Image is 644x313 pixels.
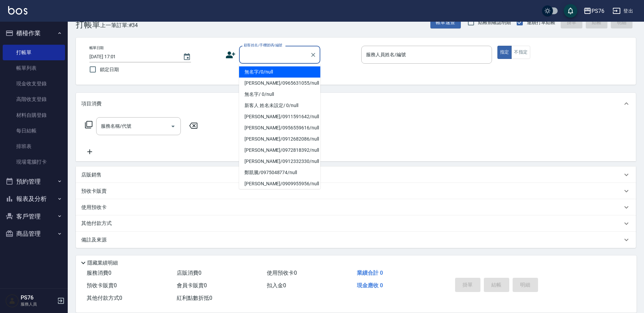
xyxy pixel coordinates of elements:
[3,208,65,225] button: 客戶管理
[76,215,636,232] div: 其他付款方式
[430,16,461,29] button: 帳單速查
[87,282,117,289] span: 預收卡販賣 0
[3,139,65,154] a: 排班表
[3,190,65,208] button: 報表及分析
[239,111,320,122] li: [PERSON_NAME]/0911591642/null
[76,20,100,29] h3: 打帳單
[239,122,320,133] li: [PERSON_NAME]/0956559616/null
[81,188,107,195] p: 預收卡販賣
[177,295,212,301] span: 紅利點數折抵 0
[267,270,297,276] span: 使用預收卡 0
[8,6,27,15] img: Logo
[87,295,122,301] span: 其他付款方式 0
[564,4,577,18] button: save
[81,204,107,211] p: 使用預收卡
[76,93,636,114] div: 項目消費
[478,19,511,26] span: 結帳前確認明細
[81,100,102,107] p: 項目消費
[267,282,286,289] span: 扣入金 0
[81,236,107,244] p: 備註及來源
[239,145,320,156] li: [PERSON_NAME]/0972818392/null
[5,294,19,308] img: Person
[21,301,55,307] p: 服務人員
[239,66,320,78] li: 無名字/0/null
[3,76,65,91] a: 現金收支登錄
[239,178,320,189] li: [PERSON_NAME]/0909955956/null
[89,51,176,62] input: YYYY/MM/DD hh:mm
[89,45,104,50] label: 帳單日期
[81,171,102,179] p: 店販銷售
[581,4,607,18] button: PS76
[76,199,636,215] div: 使用預收卡
[239,133,320,145] li: [PERSON_NAME]/0912682086/null
[592,7,604,15] div: PS76
[3,91,65,107] a: 高階收支登錄
[3,45,65,60] a: 打帳單
[357,270,383,276] span: 業績合計 0
[308,50,318,60] button: Clear
[81,220,115,227] p: 其他付款方式
[357,282,383,289] span: 現金應收 0
[239,156,320,167] li: [PERSON_NAME]/0912332330/null
[3,225,65,243] button: 商品管理
[168,121,178,132] button: Open
[100,66,119,73] span: 鎖定日期
[3,107,65,123] a: 材料自購登錄
[76,167,636,183] div: 店販銷售
[239,100,320,111] li: 新客人 姓名未設定/ 0/null
[610,5,636,17] button: 登出
[87,259,118,267] p: 隱藏業績明細
[177,282,207,289] span: 會員卡販賣 0
[87,270,111,276] span: 服務消費 0
[239,89,320,100] li: 無名字/ 0/null
[527,19,555,26] span: 連續打單結帳
[3,60,65,76] a: 帳單列表
[3,154,65,170] a: 現場電腦打卡
[244,43,282,48] label: 顧客姓名/手機號碼/編號
[179,49,195,65] button: Choose date, selected date is 2025-08-17
[239,167,320,178] li: 鄭凱騰/0975048774/null
[497,46,512,59] button: 指定
[3,123,65,139] a: 每日結帳
[76,183,636,199] div: 預收卡販賣
[239,78,320,89] li: [PERSON_NAME]/0965631055/null
[3,173,65,190] button: 預約管理
[76,232,636,248] div: 備註及來源
[21,294,55,301] h5: PS76
[177,270,201,276] span: 店販消費 0
[511,46,530,59] button: 不指定
[100,21,138,29] span: 上一筆訂單:#34
[3,24,65,42] button: 櫃檯作業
